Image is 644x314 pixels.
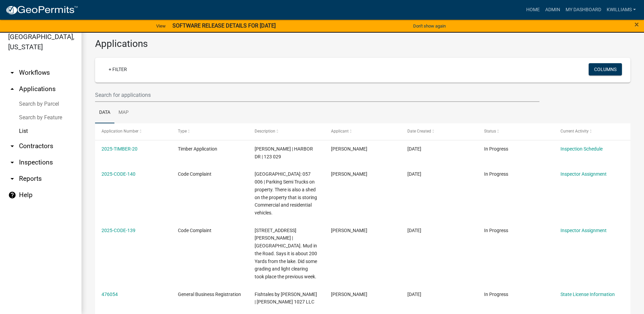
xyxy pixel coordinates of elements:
[255,171,317,215] span: RiverView Rd Parcel: 057 006 | Parking Semi Trucks on property. There is also a shed on the prope...
[95,38,630,50] h3: Applications
[331,146,367,152] span: Jay McCall
[103,63,132,75] a: + Filter
[248,123,325,140] datatable-header-cell: Description
[255,146,313,159] span: Kristopher Pope | HARBOR DR | 123 029
[255,292,317,305] span: Fishtales by Elaine | LUKE 1027 LLC
[255,228,317,280] span: 159 Bagley Road | Muddy Driveway. Mud in the Road. Says it is about 200 Yards from the lake. Did ...
[331,129,349,134] span: Applicant
[172,22,276,29] strong: SOFTWARE RELEASE DETAILS FOR [DATE]
[484,292,508,297] span: In Progress
[407,228,421,233] span: 09/10/2025
[102,146,137,152] a: 2025-TIMBER-20
[484,129,496,134] span: Status
[95,88,539,102] input: Search for applications
[178,146,217,152] span: Timber Application
[523,3,542,16] a: Home
[153,20,168,32] a: View
[560,146,603,152] a: Inspection Schedule
[634,20,639,29] button: Close
[634,20,639,29] span: ×
[178,292,241,297] span: General Business Registration
[8,69,16,77] i: arrow_drop_down
[178,171,211,177] span: Code Complaint
[331,292,367,297] span: Elaine Wright
[401,123,477,140] datatable-header-cell: Date Created
[331,228,367,233] span: Stephanie Morris
[560,129,589,134] span: Current Activity
[604,3,639,16] a: kwilliams
[8,175,16,183] i: arrow_drop_down
[560,292,615,297] a: State License Information
[8,158,16,167] i: arrow_drop_down
[102,228,135,233] a: 2025-CODE-139
[407,171,421,177] span: 09/10/2025
[178,129,187,134] span: Type
[178,228,211,233] span: Code Complaint
[95,123,171,140] datatable-header-cell: Application Number
[8,191,16,199] i: help
[8,85,16,93] i: arrow_drop_up
[484,228,508,233] span: In Progress
[410,20,448,32] button: Don't show again
[407,146,421,152] span: 09/10/2025
[477,123,554,140] datatable-header-cell: Status
[407,129,431,134] span: Date Created
[484,171,508,177] span: In Progress
[114,102,133,124] a: Map
[554,123,630,140] datatable-header-cell: Current Activity
[325,123,401,140] datatable-header-cell: Applicant
[331,171,367,177] span: Stephanie Morris
[102,292,118,297] a: 476054
[589,63,622,75] button: Columns
[95,102,114,124] a: Data
[8,142,16,150] i: arrow_drop_down
[542,3,563,16] a: Admin
[171,123,248,140] datatable-header-cell: Type
[102,171,135,177] a: 2025-CODE-140
[560,171,607,177] a: Inspector Assignment
[102,129,139,134] span: Application Number
[255,129,275,134] span: Description
[563,3,604,16] a: My Dashboard
[407,292,421,297] span: 09/09/2025
[560,228,607,233] a: Inspector Assignment
[484,146,508,152] span: In Progress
